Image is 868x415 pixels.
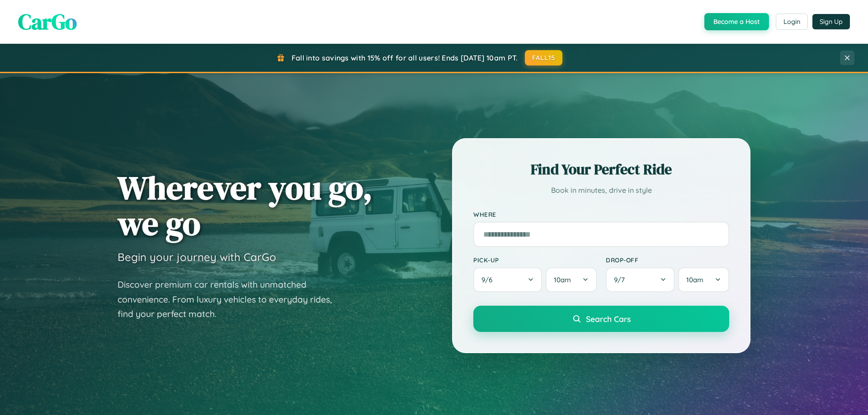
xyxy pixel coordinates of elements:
[18,7,77,37] span: CarGo
[118,277,344,322] p: Discover premium car rentals with unmatched convenience. From luxury vehicles to everyday rides, ...
[473,267,542,292] button: 9/6
[525,50,563,65] button: FALL15
[473,210,729,218] label: Where
[118,250,276,264] h3: Begin your journey with CarGo
[606,267,675,292] button: 9/7
[586,314,631,324] span: Search Cars
[614,275,629,284] span: 9 / 7
[546,267,597,292] button: 10am
[473,184,729,197] p: Book in minutes, drive in style
[606,256,729,264] label: Drop-off
[704,13,769,30] button: Become a Host
[118,170,373,241] h1: Wherever you go, we go
[481,275,497,284] span: 9 / 6
[554,275,571,284] span: 10am
[776,14,808,30] button: Login
[292,53,518,62] span: Fall into savings with 15% off for all users! Ends [DATE] 10am PT.
[812,14,850,29] button: Sign Up
[473,256,597,264] label: Pick-up
[678,267,729,292] button: 10am
[473,159,729,179] h2: Find Your Perfect Ride
[686,275,703,284] span: 10am
[473,306,729,332] button: Search Cars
